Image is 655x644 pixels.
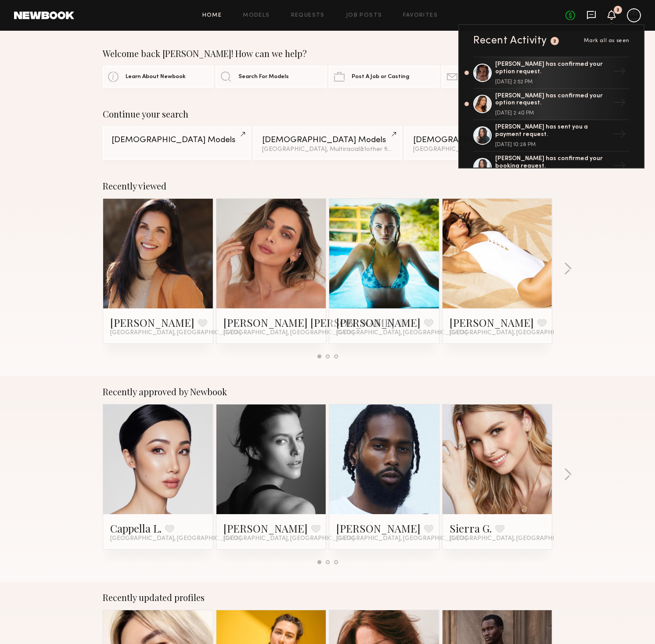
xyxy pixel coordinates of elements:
a: [PERSON_NAME] [336,315,421,329]
div: [PERSON_NAME] has sent you a payment request. [495,124,609,139]
div: [DEMOGRAPHIC_DATA] Models [413,136,543,144]
span: [GEOGRAPHIC_DATA], [GEOGRAPHIC_DATA] [450,329,580,336]
div: 2 [553,39,557,44]
a: [PERSON_NAME] [450,315,534,329]
div: Recently updated profiles [103,592,552,603]
div: → [609,156,630,179]
span: [GEOGRAPHIC_DATA], [GEOGRAPHIC_DATA] [450,535,580,542]
span: [GEOGRAPHIC_DATA], [GEOGRAPHIC_DATA] [223,329,354,336]
div: Continue your search [103,109,552,119]
span: [GEOGRAPHIC_DATA], [GEOGRAPHIC_DATA] [223,535,354,542]
span: [GEOGRAPHIC_DATA], [GEOGRAPHIC_DATA] [336,329,467,336]
span: Post A Job or Casting [352,74,409,80]
a: Search For Models [216,66,326,88]
a: Models [243,13,270,18]
a: [DEMOGRAPHIC_DATA] Models[GEOGRAPHIC_DATA], Multiracial&1other filter [253,126,401,160]
div: Recent Activity [473,36,547,46]
div: Recently viewed [103,181,552,191]
div: [PERSON_NAME] has confirmed your booking request. [495,155,609,170]
a: Cappella L. [110,521,162,535]
a: Contact Account Manager [442,66,552,88]
a: [PERSON_NAME] has confirmed your option request.[DATE] 2:40 PM→ [473,89,630,121]
div: [DEMOGRAPHIC_DATA] Models [262,136,392,144]
span: [GEOGRAPHIC_DATA], [GEOGRAPHIC_DATA] [110,329,241,336]
a: [PERSON_NAME] [223,521,308,535]
a: [PERSON_NAME] [110,315,194,329]
div: [GEOGRAPHIC_DATA], Multiracial [262,147,392,153]
a: Favorites [403,13,438,18]
a: [DEMOGRAPHIC_DATA] Models [103,126,251,160]
div: → [609,93,630,115]
a: [PERSON_NAME] has sent you a payment request.[DATE] 10:28 PM→ [473,120,630,152]
span: Mark all as seen [584,38,630,43]
span: Learn About Newbook [126,74,186,80]
a: Job Posts [346,13,382,18]
div: 2 [616,8,619,13]
span: [GEOGRAPHIC_DATA], [GEOGRAPHIC_DATA] [110,535,241,542]
div: → [609,124,630,147]
div: → [609,61,630,84]
a: Requests [291,13,325,18]
a: [PERSON_NAME] [PERSON_NAME] [223,315,395,329]
a: [PERSON_NAME] [336,521,421,535]
span: & 1 other filter [360,147,398,152]
div: [PERSON_NAME] has confirmed your option request. [495,61,609,76]
a: [DEMOGRAPHIC_DATA] Models[GEOGRAPHIC_DATA], Asian&1other filter [404,126,552,160]
a: Sierra G. [450,521,492,535]
span: [GEOGRAPHIC_DATA], [GEOGRAPHIC_DATA] [336,535,467,542]
div: [DATE] 2:52 PM [495,79,609,85]
div: [DATE] 10:28 PM [495,142,609,147]
div: Welcome back [PERSON_NAME]! How can we help? [103,48,552,59]
div: Recently approved by Newbook [103,386,552,397]
a: [PERSON_NAME] has confirmed your option request.[DATE] 2:52 PM→ [473,57,630,89]
a: Home [202,13,222,18]
a: [PERSON_NAME] has confirmed your booking request.→ [473,152,630,183]
div: [DATE] 2:40 PM [495,111,609,116]
div: [PERSON_NAME] has confirmed your option request. [495,93,609,107]
div: [GEOGRAPHIC_DATA], Asian [413,147,543,153]
span: Search For Models [238,74,289,80]
a: Learn About Newbook [103,66,213,88]
div: [DEMOGRAPHIC_DATA] Models [112,136,242,144]
a: Post A Job or Casting [329,66,439,88]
